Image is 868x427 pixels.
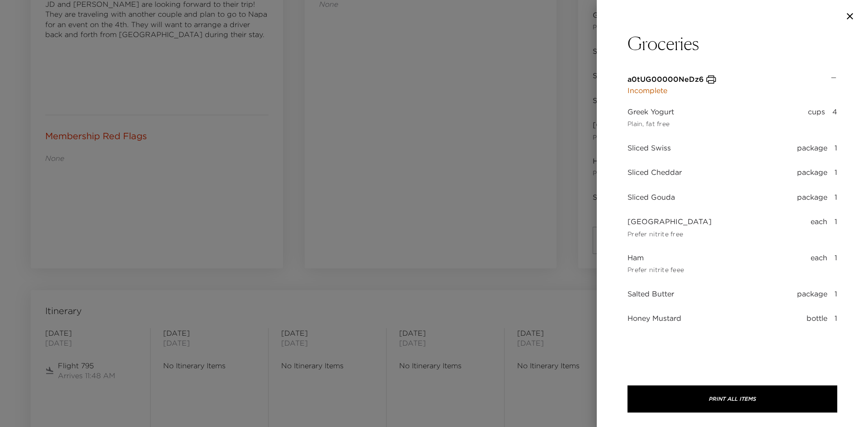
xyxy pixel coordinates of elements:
[627,120,674,128] span: Plain, fat free
[627,107,674,117] span: Greek Yogurt
[627,216,712,226] span: [GEOGRAPHIC_DATA]
[627,289,674,299] span: Salted Butter
[797,167,827,177] span: package
[627,192,675,202] span: Sliced Gouda
[627,74,704,85] p: a0tUG00000NeDz6
[627,74,837,96] div: a0tUG00000NeDz6Incomplete
[627,266,684,274] span: Prefer nitrite feee
[835,253,837,274] span: 1
[807,313,827,323] span: bottle
[797,143,827,153] span: package
[627,313,681,323] span: Honey Mustard
[627,253,684,263] span: Ham
[811,253,827,274] span: each
[835,167,837,177] span: 1
[835,192,837,202] span: 1
[627,167,682,177] span: Sliced Cheddar
[835,313,837,323] span: 1
[627,230,712,239] span: Prefer nitrite free
[835,143,837,153] span: 1
[808,107,825,128] span: cups
[835,289,837,299] span: 1
[832,107,837,128] span: 4
[797,192,827,202] span: package
[627,385,837,413] button: Print All Items
[835,216,837,238] span: 1
[627,85,717,96] p: Incomplete
[627,33,837,54] p: Groceries
[627,143,671,153] span: Sliced Swiss
[797,289,827,299] span: package
[811,216,827,238] span: each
